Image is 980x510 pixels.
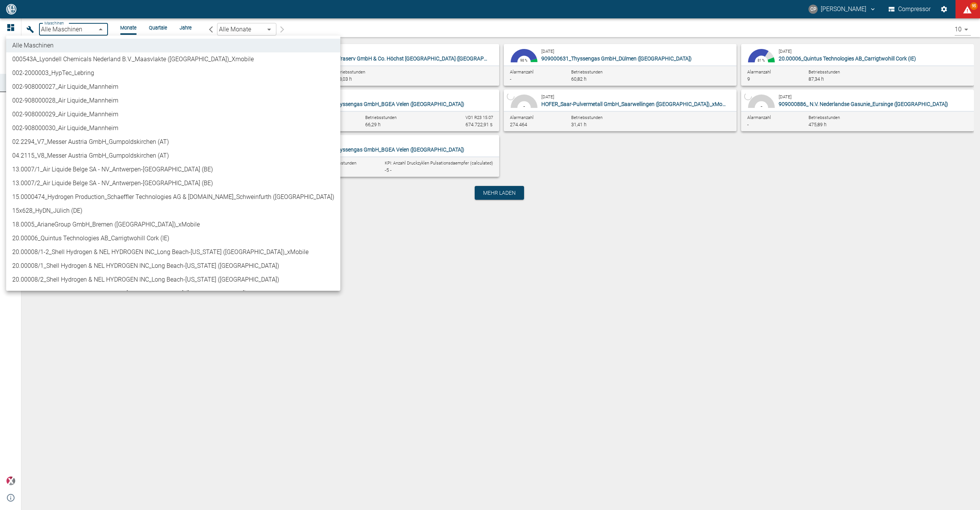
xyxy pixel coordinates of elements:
li: 02.2294_V7_Messer Austria GmbH_Gumpoldskirchen (AT) [6,135,340,149]
li: Alle Maschinen [6,39,340,52]
li: 15x628_HyDN_Jülich (DE) [6,204,340,218]
li: 002-2000003_HypTec_Lebring [6,66,340,80]
li: 002-908000029_Air Liquide_Mannheim [6,108,340,121]
li: 04.2115_V8_Messer Austria GmbH_Gumpoldskirchen (AT) [6,149,340,163]
li: 002-908000028_Air Liquide_Mannheim [6,94,340,108]
li: 002-908000027_Air Liquide_Mannheim [6,80,340,94]
li: 15.0000474_Hydrogen Production_Schaeffler Technologies AG & [DOMAIN_NAME]_Schweinfurth ([GEOGRAPH... [6,190,340,204]
li: 20.00008/2_Shell Hydrogen & NEL HYDROGEN INC_Long Beach-[US_STATE] ([GEOGRAPHIC_DATA]) [6,273,340,287]
li: 20.00008/1-2_Shell Hydrogen & NEL HYDROGEN INC_Long Beach-[US_STATE] ([GEOGRAPHIC_DATA])_xMobile [6,245,340,259]
li: 13.0007/1_Air Liquide Belge SA - NV_Antwerpen-[GEOGRAPHIC_DATA] (BE) [6,163,340,176]
li: 000543A_Lyondell Chemicals Nederland B.V._Maasvlakte ([GEOGRAPHIC_DATA])_Xmobile [6,52,340,66]
li: 20.00006_Quintus Technologies AB_Carrigtwohill Cork (IE) [6,231,340,245]
li: 18.0005_ArianeGroup GmbH_Bremen ([GEOGRAPHIC_DATA])_xMobile [6,218,340,231]
li: 002-908000030_Air Liquide_Mannheim [6,121,340,135]
li: 20.00011/1_Infraserv GmbH & Co. Höchst [GEOGRAPHIC_DATA] ([GEOGRAPHIC_DATA]) [6,287,340,300]
li: 13.0007/2_Air Liquide Belge SA - NV_Antwerpen-[GEOGRAPHIC_DATA] (BE) [6,176,340,190]
li: 20.00008/1_Shell Hydrogen & NEL HYDROGEN INC_Long Beach-[US_STATE] ([GEOGRAPHIC_DATA]) [6,259,340,273]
